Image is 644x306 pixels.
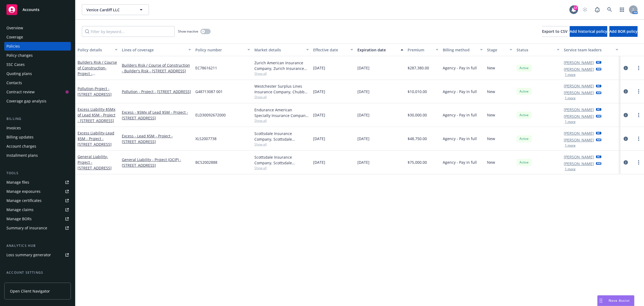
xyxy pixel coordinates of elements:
a: Excess - Lead $5M - Project - [STREET_ADDRESS] [122,133,191,144]
a: Account charges [4,142,71,151]
a: Contract review [4,88,71,96]
span: - Lead $5M - Project - [STREET_ADDRESS] [78,130,114,147]
a: Excess - $5Mx of Lead $5M - Project - [STREET_ADDRESS] [122,109,191,121]
div: Scottsdale Insurance Company, Scottsdale Insurance Company (Nationwide), Brown & Riding Insurance... [254,131,309,142]
a: General Liability [78,154,112,170]
a: more [635,65,642,71]
a: circleInformation [623,65,629,71]
span: Show inactive [178,29,198,34]
a: more [635,159,642,166]
a: Coverage gap analysis [4,97,71,105]
span: Accounts [23,8,39,12]
button: Effective date [311,43,355,56]
span: $48,750.00 [408,136,427,141]
a: [PERSON_NAME] [564,113,594,119]
a: [PERSON_NAME] [564,154,594,160]
span: Nova Assist [609,298,630,303]
a: Invoices [4,124,71,132]
button: Nova Assist [597,295,634,306]
span: [DATE] [313,159,325,165]
div: Effective date [313,47,347,53]
span: Active [519,66,529,70]
div: Contract review [6,88,35,96]
div: 17 [573,5,578,10]
span: - $5Mx of Lead $5M - Project - [STREET_ADDRESS] [78,107,115,123]
a: more [635,112,642,118]
div: Westchester Surplus Lines Insurance Company, Chubb Group, Brown & Riding Insurance Services, Inc. [254,83,309,95]
span: [DATE] [357,65,369,71]
a: Manage exposures [4,187,71,196]
a: Manage certificates [4,196,71,205]
a: [PERSON_NAME] [564,66,594,72]
div: Invoices [6,124,21,132]
button: Add BOR policy [609,26,638,37]
div: Service team leaders [564,47,613,53]
span: Add BOR policy [609,29,638,34]
a: [PERSON_NAME] [564,161,594,166]
a: Billing updates [4,133,71,141]
div: Policy changes [6,51,33,60]
button: Service team leaders [562,43,621,56]
div: Manage files [6,178,29,187]
span: [DATE] [357,89,369,94]
div: SSC Cases [6,60,25,69]
a: Policy changes [4,51,71,60]
a: Service team [4,277,71,286]
button: Stage [485,43,514,56]
span: XLS2007738 [195,136,217,141]
div: Service team [6,277,30,286]
span: Active [519,160,529,165]
span: Show all [254,142,309,147]
button: Policy number [193,43,252,56]
div: Lines of coverage [122,47,185,53]
a: Coverage [4,33,71,41]
div: Manage exposures [6,187,41,196]
span: Agency - Pay in full [443,159,477,165]
span: [DATE] [313,136,325,141]
span: [DATE] [357,136,369,141]
div: Drag to move [598,296,604,306]
div: Premium [408,47,433,53]
div: Account settings [4,270,71,275]
a: Switch app [617,4,627,15]
span: - Project - [STREET_ADDRESS] [78,154,112,170]
div: Analytics hub [4,243,71,248]
a: more [635,136,642,142]
div: Stage [487,47,506,53]
div: Scottsdale Insurance Company, Scottsdale Insurance Company (Nationwide), Brown & Riding Insurance... [254,154,309,166]
div: Expiration date [357,47,397,53]
button: 1 more [565,144,576,147]
button: Market details [252,43,311,56]
div: Coverage gap analysis [6,97,46,105]
a: General Liability - Project (OCIP) - [STREET_ADDRESS] [122,157,191,168]
a: Loss summary generator [4,251,71,259]
span: New [487,136,495,141]
a: [PERSON_NAME] [564,60,594,65]
input: Filter by keyword... [82,26,175,37]
div: Manage BORs [6,215,32,223]
div: Coverage [6,33,23,41]
a: Installment plans [4,151,71,160]
a: Quoting plans [4,69,71,78]
a: Start snowing [580,4,590,15]
span: $10,010.00 [408,89,427,94]
a: more [635,88,642,95]
a: SSC Cases [4,60,71,69]
span: Show all [254,95,309,99]
span: Show all [254,166,309,170]
span: $287,380.00 [408,65,429,71]
span: Export to CSV [542,29,568,34]
a: circleInformation [623,159,629,166]
span: New [487,159,495,165]
button: Premium [405,43,441,56]
a: Manage files [4,178,71,187]
span: New [487,65,495,71]
a: Policies [4,42,71,51]
a: Excess Liability [78,130,114,147]
span: G48713087 001 [195,89,223,94]
button: 1 more [565,73,576,76]
span: Agency - Pay in full [443,65,477,71]
a: Pollution [78,86,112,97]
a: Builders Risk / Course of Construction [78,60,117,82]
span: [DATE] [357,112,369,118]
